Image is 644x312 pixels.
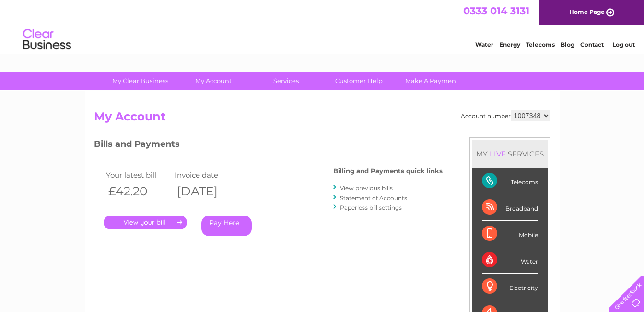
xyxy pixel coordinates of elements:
div: Electricity [482,274,538,300]
a: Make A Payment [392,72,471,90]
th: £42.20 [104,181,173,201]
a: Services [246,72,326,90]
a: Log out [612,41,635,48]
a: Contact [580,41,604,48]
td: Invoice date [172,168,241,181]
a: Customer Help [319,72,398,90]
h3: Bills and Payments [94,137,443,154]
h4: Billing and Payments quick links [333,168,443,175]
img: logo.png [23,25,71,54]
a: . [104,216,187,229]
a: 0333 014 3131 [463,5,529,17]
a: Telecoms [526,41,555,48]
a: Paperless bill settings [340,204,402,211]
a: Blog [561,41,574,48]
a: Water [475,41,493,48]
div: MY SERVICES [472,140,548,168]
a: My Clear Business [101,72,180,90]
a: Energy [499,41,520,48]
div: Account number [461,110,550,121]
div: LIVE [488,149,508,158]
a: My Account [174,72,253,90]
div: Clear Business is a trading name of Verastar Limited (registered in [GEOGRAPHIC_DATA] No. 3667643... [96,5,549,47]
a: Statement of Accounts [340,194,407,202]
div: Telecoms [482,168,538,194]
a: Pay Here [201,216,252,236]
th: [DATE] [172,181,241,201]
div: Broadband [482,194,538,221]
div: Mobile [482,221,538,247]
div: Water [482,247,538,274]
h2: My Account [94,110,550,128]
a: View previous bills [340,184,393,192]
td: Your latest bill [104,168,173,181]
